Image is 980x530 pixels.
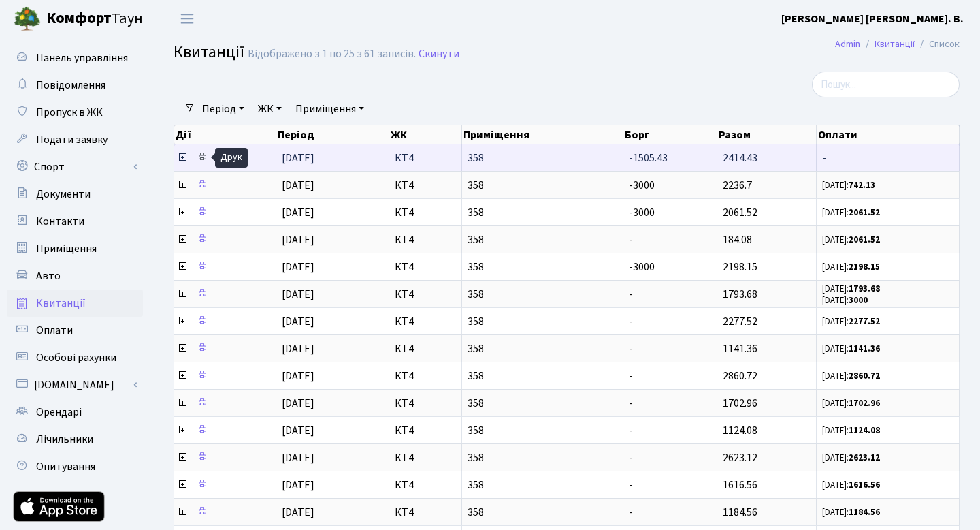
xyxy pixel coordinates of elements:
span: [DATE] [282,260,314,275]
div: Відображено з 1 по 25 з 61 записів. [248,48,416,61]
a: Приміщення [290,97,370,121]
b: 742.13 [849,179,875,191]
span: - [629,232,633,247]
small: [DATE]: [822,261,880,273]
small: [DATE]: [822,294,868,307]
span: Пропуск в ЖК [36,105,103,120]
small: [DATE]: [822,452,880,464]
span: 2198.15 [723,260,757,275]
a: [PERSON_NAME] [PERSON_NAME]. В. [781,11,964,27]
b: 2061.52 [849,234,880,246]
span: КТ4 [395,507,456,518]
span: - [629,341,633,356]
a: Контакти [7,208,143,235]
a: [DOMAIN_NAME] [7,371,143,399]
a: Пропуск в ЖК [7,99,143,126]
a: Квитанції [875,37,915,51]
a: Період [197,97,250,121]
span: Лічильники [36,432,93,447]
small: [DATE]: [822,370,880,382]
span: КТ4 [395,452,456,463]
span: - [629,478,633,493]
b: 1124.08 [849,424,880,437]
b: 1184.56 [849,506,880,518]
a: Панель управління [7,44,143,72]
span: [DATE] [282,178,314,193]
span: 1793.68 [723,287,757,302]
b: 3000 [849,294,868,307]
a: Скинути [419,48,459,61]
span: 2236.7 [723,178,752,193]
a: Особові рахунки [7,344,143,371]
span: Подати заявку [36,132,108,147]
small: [DATE]: [822,206,880,219]
th: Борг [623,125,717,144]
span: [DATE] [282,478,314,493]
span: 358 [468,153,617,163]
b: 2860.72 [849,370,880,382]
img: logo.png [14,5,41,33]
th: Оплати [817,125,960,144]
span: [DATE] [282,369,314,384]
span: Повідомлення [36,78,105,93]
span: 2061.52 [723,205,757,220]
a: Подати заявку [7,126,143,153]
span: 358 [468,207,617,218]
span: 1702.96 [723,396,757,411]
span: 2414.43 [723,151,757,166]
small: [DATE]: [822,283,880,295]
small: [DATE]: [822,506,880,518]
span: КТ4 [395,180,456,191]
span: 1184.56 [723,505,757,520]
span: - [629,423,633,438]
span: 358 [468,262,617,272]
span: Орендарі [36,405,82,420]
span: КТ4 [395,234,456,245]
b: 2198.15 [849,261,880,273]
span: [DATE] [282,287,314,302]
span: 1124.08 [723,423,757,438]
a: Авто [7,262,143,290]
span: Особові рахунки [36,350,116,365]
span: КТ4 [395,343,456,354]
span: 358 [468,398,617,409]
small: [DATE]: [822,397,880,409]
a: Повідомлення [7,72,143,99]
span: Панель управління [36,50,128,65]
span: - [629,505,633,520]
span: - [629,369,633,384]
span: [DATE] [282,205,314,220]
nav: breadcrumb [815,30,980,59]
span: 358 [468,507,617,518]
span: [DATE] [282,314,314,329]
span: - [629,314,633,329]
th: Дії [174,125,276,144]
a: Спорт [7,153,143,181]
a: Квитанції [7,290,143,317]
span: [DATE] [282,232,314,247]
span: [DATE] [282,341,314,356]
span: 184.08 [723,232,752,247]
span: КТ4 [395,398,456,409]
span: 358 [468,234,617,245]
span: - [629,287,633,302]
th: Приміщення [462,125,623,144]
b: 1702.96 [849,397,880,409]
b: 2277.52 [849,315,880,328]
span: 358 [468,480,617,490]
a: Admin [835,37,860,51]
span: 358 [468,371,617,381]
small: [DATE]: [822,424,880,437]
a: Документи [7,181,143,208]
a: Опитування [7,453,143,480]
th: ЖК [389,125,462,144]
span: 358 [468,425,617,436]
span: - [822,153,953,163]
span: -3000 [629,260,655,275]
span: - [629,450,633,465]
span: КТ4 [395,371,456,381]
div: Друк [215,148,248,168]
span: -3000 [629,205,655,220]
span: Документи [36,187,91,202]
li: Список [915,37,960,52]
